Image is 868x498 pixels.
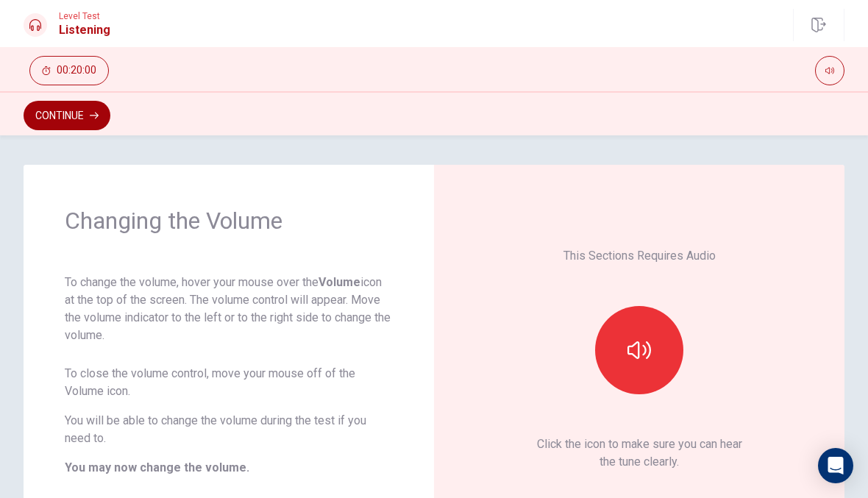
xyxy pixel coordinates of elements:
[65,365,393,400] p: To close the volume control, move your mouse off of the Volume icon.
[537,435,742,471] p: Click the icon to make sure you can hear the tune clearly.
[59,11,110,21] span: Level Test
[65,274,393,344] p: To change the volume, hover your mouse over the icon at the top of the screen. The volume control...
[319,275,360,289] strong: Volume
[563,247,716,265] p: This Sections Requires Audio
[65,206,393,235] h1: Changing the Volume
[57,65,96,77] span: 00:20:00
[29,56,109,85] button: 00:20:00
[65,412,393,447] p: You will be able to change the volume during the test if you need to.
[818,448,853,483] div: Open Intercom Messenger
[59,21,110,39] h1: Listening
[24,101,110,130] button: Continue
